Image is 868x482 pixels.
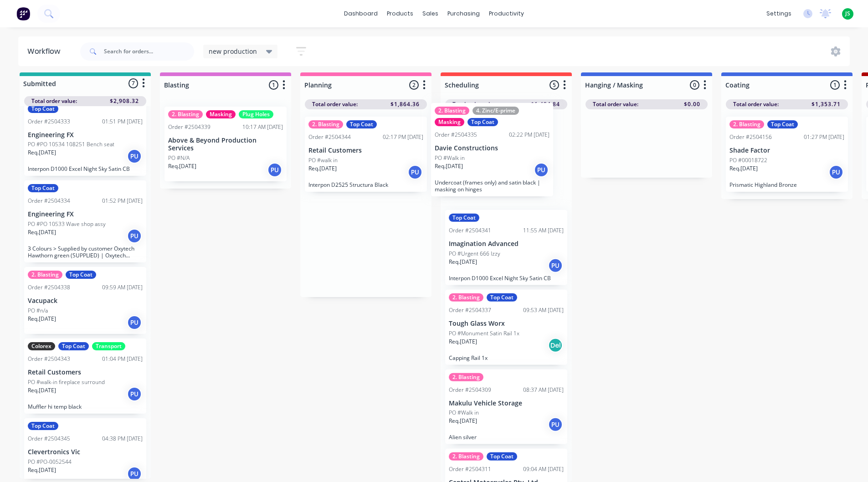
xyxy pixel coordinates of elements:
[269,80,278,90] span: 1
[21,79,56,88] div: Submitted
[209,46,257,56] span: new production
[110,97,139,105] span: $2,908.32
[812,100,841,108] span: $1,353.71
[128,78,138,88] span: 7
[445,80,534,90] input: Enter column name…
[690,80,699,90] span: 0
[409,80,419,90] span: 2
[684,100,700,108] span: $0.00
[443,7,484,21] div: purchasing
[593,100,638,108] span: Total order value:
[585,80,675,90] input: Enter column name…
[418,7,443,21] div: sales
[452,100,498,108] span: Total order value:
[531,100,560,108] span: $1,494.84
[31,97,77,105] span: Total order value:
[164,80,254,90] input: Enter column name…
[339,7,382,21] a: dashboard
[312,100,358,108] span: Total order value:
[550,80,559,90] span: 5
[304,80,394,90] input: Enter column name…
[733,100,779,108] span: Total order value:
[16,7,30,21] img: Factory
[484,7,529,21] div: productivity
[382,7,418,21] div: products
[390,100,420,108] span: $1,864.36
[830,80,840,90] span: 1
[27,46,65,57] div: Workflow
[725,80,815,90] input: Enter column name…
[845,10,850,18] span: JS
[762,7,796,21] div: settings
[104,42,194,61] input: Search for orders...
